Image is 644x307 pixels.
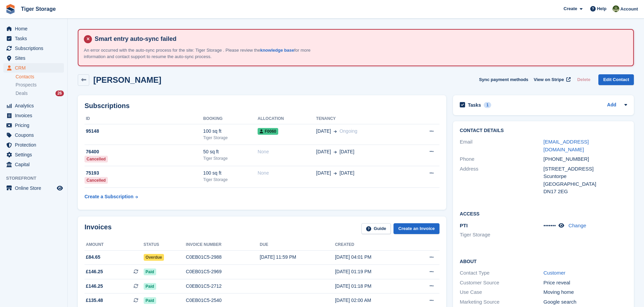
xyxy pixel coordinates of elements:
[460,269,543,277] div: Contact Type
[56,184,64,192] a: Preview store
[544,165,627,173] div: [STREET_ADDRESS]
[15,63,55,73] span: CRM
[335,297,410,304] div: [DATE] 02:00 AM
[85,102,439,110] h2: Subscriptions
[186,297,260,304] div: C0EB01C5-2540
[460,138,543,153] div: Email
[15,101,55,110] span: Analytics
[203,113,258,124] th: Booking
[258,128,278,135] span: F0060
[3,150,64,159] a: menu
[16,90,28,97] span: Deals
[316,170,331,177] span: [DATE]
[534,76,564,83] span: View on Stripe
[85,190,138,203] a: Create a Subscription
[569,223,587,228] a: Change
[258,113,316,124] th: Allocation
[15,111,55,120] span: Invoices
[544,298,627,306] div: Google search
[339,148,354,155] span: [DATE]
[544,279,627,287] div: Price reveal
[260,239,335,250] th: Due
[3,130,64,140] a: menu
[3,140,64,150] a: menu
[144,283,156,290] span: Paid
[3,63,64,73] a: menu
[85,128,203,135] div: 95148
[3,111,64,120] a: menu
[15,121,55,130] span: Pricing
[85,193,134,200] div: Create a Subscription
[85,223,112,234] h2: Invoices
[3,183,64,193] a: menu
[15,44,55,53] span: Subscriptions
[18,3,58,15] a: Tiger Storage
[86,254,100,261] span: £84.65
[3,160,64,169] a: menu
[186,283,260,290] div: C0EB01C5-2712
[339,170,354,177] span: [DATE]
[460,231,543,239] li: Tiger Storage
[3,34,64,43] a: menu
[186,254,260,261] div: C0EB01C5-2988
[544,223,556,228] span: •••••••
[258,170,316,177] div: None
[335,268,410,275] div: [DATE] 01:19 PM
[16,81,64,88] a: Prospects
[15,160,55,169] span: Capital
[316,148,331,155] span: [DATE]
[335,239,410,250] th: Created
[335,254,410,261] div: [DATE] 04:01 PM
[6,175,67,182] span: Storefront
[203,135,258,141] div: Tiger Storage
[544,180,627,188] div: [GEOGRAPHIC_DATA]
[544,173,627,180] div: Scuntorpe
[544,155,627,163] div: [PHONE_NUMBER]
[85,177,108,184] div: Cancelled
[258,148,316,155] div: None
[544,139,589,152] a: [EMAIL_ADDRESS][DOMAIN_NAME]
[460,223,468,228] span: PTI
[203,170,258,177] div: 100 sq ft
[361,223,391,234] a: Guide
[316,128,331,135] span: [DATE]
[260,254,335,261] div: [DATE] 11:59 PM
[203,128,258,135] div: 100 sq ft
[3,24,64,33] a: menu
[16,90,64,97] a: Deals 26
[460,128,627,133] h2: Contact Details
[607,101,616,109] a: Add
[85,113,203,124] th: ID
[3,121,64,130] a: menu
[460,288,543,296] div: Use Case
[574,74,593,85] button: Delete
[55,91,64,96] div: 26
[86,297,103,304] span: £135.48
[186,268,260,275] div: C0EB01C5-2969
[3,53,64,63] a: menu
[15,140,55,150] span: Protection
[460,279,543,287] div: Customer Source
[93,75,161,84] h2: [PERSON_NAME]
[544,288,627,296] div: Moving home
[339,128,357,134] span: Ongoing
[15,34,55,43] span: Tasks
[484,102,492,108] div: 1
[144,268,156,275] span: Paid
[15,150,55,159] span: Settings
[544,188,627,196] div: DN17 2EG
[460,258,627,264] h2: About
[92,35,628,43] h4: Smart entry auto-sync failed
[597,5,606,12] span: Help
[16,82,37,88] span: Prospects
[5,4,16,14] img: stora-icon-8386f47178a22dfd0bd8f6a31ec36ba5ce8667c1dd55bd0f319d3a0aa187defe.svg
[86,268,103,275] span: £146.25
[613,5,619,12] img: Matthew Ellwood
[460,165,543,196] div: Address
[460,210,627,217] h2: Access
[85,170,203,177] div: 75193
[316,113,408,124] th: Tenancy
[144,254,164,261] span: Overdue
[203,148,258,155] div: 50 sq ft
[203,155,258,161] div: Tiger Storage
